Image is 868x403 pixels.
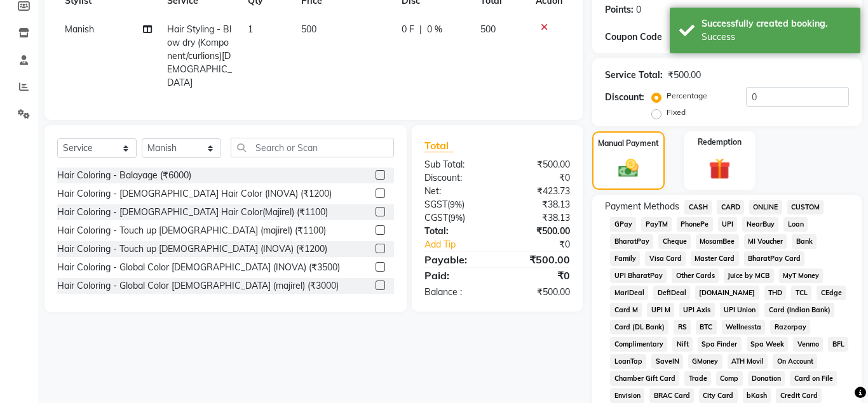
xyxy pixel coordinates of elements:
[748,371,785,386] span: Donation
[610,234,653,249] span: BharatPay
[668,69,701,82] div: ₹500.00
[498,286,580,299] div: ₹500.00
[427,23,442,36] span: 0 %
[764,303,834,317] span: Card (Indian Bank)
[424,212,448,223] span: CGST
[415,252,498,267] div: Payable:
[651,354,683,369] span: SaveIN
[498,185,580,198] div: ₹423.73
[301,23,316,35] span: 500
[498,198,580,211] div: ₹38.13
[610,337,667,352] span: Complimentary
[57,224,326,237] div: Hair Coloring - Touch up [DEMOGRAPHIC_DATA] (majirel) (₹1100)
[248,23,253,35] span: 1
[783,217,808,232] span: Loan
[743,388,771,403] span: bKash
[498,252,580,267] div: ₹500.00
[415,238,511,251] a: Add Tip
[424,199,447,210] span: SGST
[684,200,712,215] span: CASH
[679,303,715,317] span: UPI Axis
[605,3,634,17] div: Points:
[610,217,636,232] span: GPay
[718,217,738,232] span: UPI
[57,261,340,274] div: Hair Coloring - Global Color [DEMOGRAPHIC_DATA] (INOVA) (₹3500)
[636,3,641,17] div: 0
[451,213,463,223] span: 9%
[722,320,766,334] span: Wellnessta
[57,169,191,182] div: Hair Coloring - Balayage (₹6000)
[610,371,679,386] span: Chamber Gift Card
[793,337,823,352] span: Venmo
[764,286,787,300] span: THD
[610,354,646,369] span: LoanTap
[720,303,760,317] span: UPI Union
[688,354,722,369] span: GMoney
[57,187,332,201] div: Hair Coloring - [DEMOGRAPHIC_DATA] Hair Color (INOVA) (₹1200)
[415,171,498,185] div: Discount:
[65,23,94,35] span: Manish
[498,268,580,283] div: ₹0
[684,371,711,386] span: Trade
[415,198,498,211] div: ( )
[828,337,848,352] span: BFL
[695,286,759,300] span: [DOMAIN_NAME]
[511,238,580,251] div: ₹0
[419,23,422,36] span: |
[773,354,817,369] span: On Account
[787,200,824,215] span: CUSTOM
[691,251,739,266] span: Master Card
[610,251,640,266] span: Family
[415,158,498,171] div: Sub Total:
[605,69,663,82] div: Service Total:
[776,388,822,403] span: Credit Card
[744,251,805,266] span: BharatPay Card
[57,242,327,256] div: Hair Coloring - Touch up [DEMOGRAPHIC_DATA] (INOVA) (₹1200)
[641,217,672,232] span: PayTM
[790,371,837,386] span: Card on File
[415,225,498,238] div: Total:
[698,136,742,148] label: Redemption
[702,30,851,44] div: Success
[702,17,851,30] div: Successfully created booking.
[698,337,742,352] span: Spa Finder
[747,337,789,352] span: Spa Week
[749,200,782,215] span: ONLINE
[728,354,768,369] span: ATH Movil
[791,286,811,300] span: TCL
[672,337,693,352] span: Nift
[610,388,644,403] span: Envision
[653,286,690,300] span: DefiDeal
[605,200,679,213] span: Payment Methods
[672,268,719,283] span: Other Cards
[612,157,645,180] img: _cash.svg
[696,234,739,249] span: MosamBee
[724,268,774,283] span: Juice by MCB
[817,286,846,300] span: CEdge
[57,279,339,293] div: Hair Coloring - Global Color [DEMOGRAPHIC_DATA] (majirel) (₹3000)
[415,286,498,299] div: Balance :
[498,158,580,171] div: ₹500.00
[699,388,738,403] span: City Card
[610,268,667,283] span: UPI BharatPay
[696,320,717,334] span: BTC
[742,217,778,232] span: NearBuy
[57,206,328,219] div: Hair Coloring - [DEMOGRAPHIC_DATA] Hair Color(Majirel) (₹1100)
[231,138,394,157] input: Search or Scan
[415,211,498,225] div: ( )
[770,320,810,334] span: Razorpay
[674,320,691,334] span: RS
[647,303,674,317] span: UPI M
[480,23,496,35] span: 500
[716,371,743,386] span: Comp
[645,251,686,266] span: Visa Card
[498,211,580,225] div: ₹38.13
[605,30,686,44] div: Coupon Code
[167,23,232,88] span: Hair Styling - Blow dry (Komponent/curlions)[DEMOGRAPHIC_DATA]
[598,138,659,149] label: Manual Payment
[744,234,787,249] span: MI Voucher
[498,225,580,238] div: ₹500.00
[498,171,580,185] div: ₹0
[610,303,642,317] span: Card M
[702,155,737,182] img: _gift.svg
